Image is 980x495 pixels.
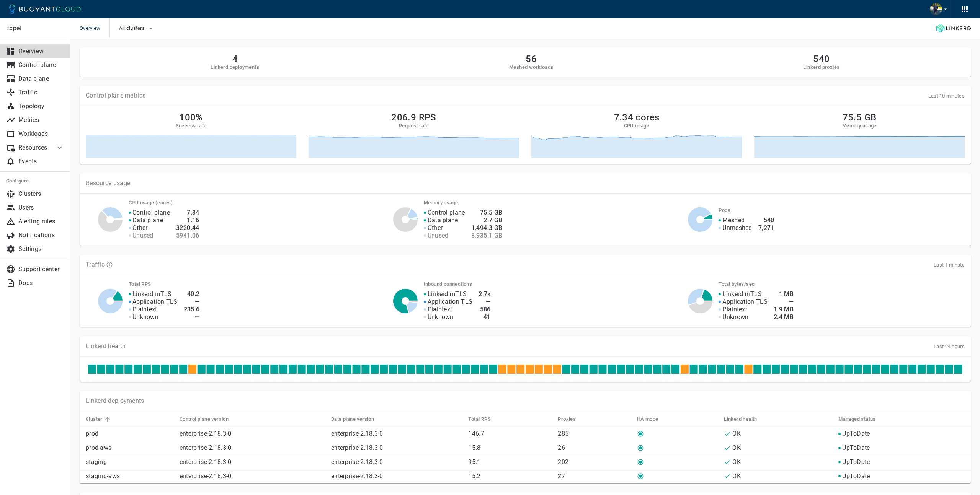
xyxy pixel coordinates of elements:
p: Unknown [428,313,454,321]
a: 7.34 coresCPU usage [531,112,742,158]
h4: 1,494.3 GB [471,224,503,232]
h5: Linkerd health [724,416,757,422]
p: 202 [558,458,630,466]
span: Overview [80,18,109,38]
h4: — [184,313,200,321]
span: HA mode [637,416,668,423]
a: enterprise-2.18.3-0 [180,458,232,466]
img: Bjorn Stange [930,3,942,15]
h2: 206.9 RPS [391,112,436,123]
h5: HA mode [637,416,658,422]
a: 75.5 GBMemory usage [754,112,965,158]
h4: 8,935.1 GB [471,232,503,239]
p: Data plane [132,217,163,224]
p: Control plane [428,209,465,217]
p: Unused [132,232,154,239]
h4: 1.16 [176,217,199,224]
p: Settings [18,245,64,253]
p: Control plane [18,61,64,69]
span: Proxies [558,416,586,423]
h5: Linkerd proxies [803,64,840,70]
span: All clusters [119,25,146,31]
h4: 540 [758,217,774,224]
p: Support center [18,265,64,273]
p: Application TLS [428,298,473,306]
a: enterprise-2.18.3-0 [180,472,232,480]
p: 95.1 [468,458,552,466]
h5: Managed status [838,416,876,422]
p: Linkerd mTLS [722,290,762,298]
h4: 5941.06 [176,232,199,239]
p: Traffic [18,89,64,96]
p: Plaintext [428,306,452,313]
span: Last 24 hours [934,344,965,349]
span: Managed status [838,416,886,423]
p: Resources [18,144,49,151]
h4: 2.7k [479,290,491,298]
p: Data plane [428,217,458,224]
p: Other [428,224,443,232]
h5: Meshed workloads [509,64,553,70]
span: Last 10 minutes [928,93,965,99]
p: OK [732,472,741,480]
p: staging-aws [86,472,173,480]
h2: 7.34 cores [614,112,660,123]
p: 15.2 [468,472,552,480]
h4: 41 [479,313,491,321]
a: enterprise-2.18.3-0 [180,430,232,437]
p: Control plane [132,209,170,217]
p: prod [86,430,173,438]
h2: 56 [509,54,553,64]
h4: 1 MB [774,290,794,298]
h2: 540 [803,54,840,64]
h4: 586 [479,306,491,313]
span: Total RPS [468,416,501,423]
p: 26 [558,444,630,452]
p: Unknown [722,313,748,321]
span: Linkerd health [724,416,767,423]
h4: 40.2 [184,290,200,298]
p: Alerting rules [18,218,64,225]
h4: 2.4 MB [774,313,794,321]
h2: 4 [211,54,259,64]
h5: Success rate [176,123,207,129]
p: Unmeshed [722,224,752,232]
h5: Total RPS [468,416,491,422]
p: Topology [18,103,64,110]
p: OK [732,430,741,438]
p: UpToDate [842,430,870,438]
p: 285 [558,430,630,438]
p: Plaintext [132,306,157,313]
p: OK [732,458,741,466]
p: Linkerd mTLS [132,290,172,298]
h5: Control plane version [180,416,229,422]
p: UpToDate [842,472,870,480]
p: Application TLS [722,298,768,306]
p: Unused [428,232,449,239]
p: prod-aws [86,444,173,452]
p: Resource usage [86,179,965,187]
h5: CPU usage [624,123,650,129]
p: staging [86,458,173,466]
p: Other [132,224,148,232]
a: enterprise-2.18.3-0 [331,430,383,437]
h5: Cluster [86,416,103,422]
p: Notifications [18,231,64,239]
a: enterprise-2.18.3-0 [331,444,383,451]
h4: 7,271 [758,224,774,232]
h5: Data plane version [331,416,374,422]
p: Linkerd health [86,342,126,350]
p: Users [18,204,64,212]
p: Workloads [18,130,64,138]
a: 206.9 RPSRequest rate [309,112,519,158]
p: UpToDate [842,458,870,466]
p: 27 [558,472,630,480]
p: Data plane [18,75,64,83]
p: Linkerd mTLS [428,290,467,298]
h4: — [184,298,200,306]
a: enterprise-2.18.3-0 [331,472,383,480]
svg: TLS data is compiled from traffic seen by Linkerd proxies. RPS and TCP bytes reflect both inbound... [106,261,113,268]
h2: 100% [179,112,203,123]
h5: Request rate [399,123,429,129]
p: 15.8 [468,444,552,452]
